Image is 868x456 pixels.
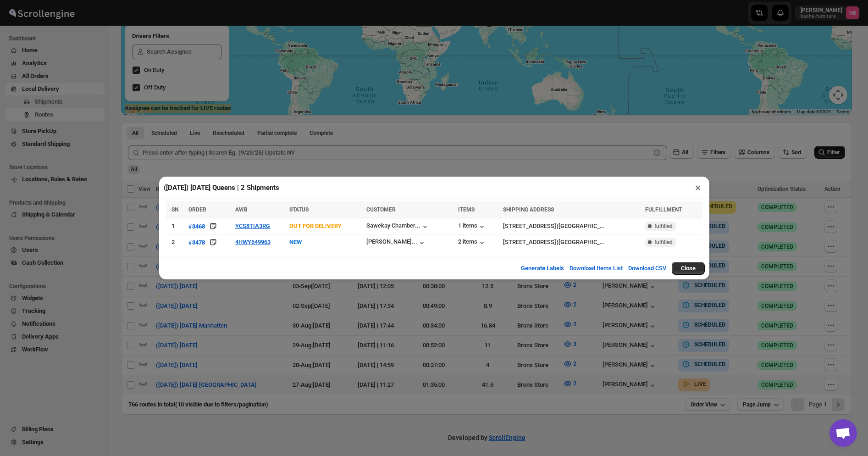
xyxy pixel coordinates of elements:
[503,222,556,231] div: [STREET_ADDRESS]
[829,419,857,447] a: Open chat
[654,222,673,230] span: fulfilled
[164,183,279,192] h2: ([DATE]) [DATE] Queens | 2 Shipments
[289,206,309,213] span: STATUS
[645,206,682,213] span: FULFILLMENT
[503,238,556,247] div: [STREET_ADDRESS]
[458,222,487,231] button: 1 items
[458,238,487,247] button: 2 items
[623,259,672,278] button: Download CSV
[654,239,673,246] span: fulfilled
[188,206,206,213] span: ORDER
[188,239,205,246] div: #3478
[672,262,705,275] button: Close
[289,239,302,245] span: NEW
[289,222,342,229] span: OUT FOR DELIVERY
[558,222,604,231] div: [GEOGRAPHIC_DATA]
[235,206,248,213] span: AWB
[366,238,417,245] div: [PERSON_NAME]...
[503,238,640,247] div: |
[366,238,426,247] button: [PERSON_NAME]...
[366,222,430,231] button: Sawekay Chamber...
[691,181,705,194] button: ×
[458,206,475,213] span: ITEMS
[188,223,205,230] div: #3468
[503,222,640,231] div: |
[503,206,554,213] span: SHIPPING ADDRESS
[366,222,420,229] div: Sawekay Chamber...
[166,218,186,234] td: 1
[171,206,178,213] span: SN
[564,259,628,278] button: Download Items List
[515,259,569,278] button: Generate Labels
[235,222,270,229] button: YCS8TIA3RG
[166,234,186,250] td: 2
[235,239,271,245] button: 4HWY649963
[558,238,604,247] div: [GEOGRAPHIC_DATA]
[188,222,205,231] button: #3468
[188,238,205,247] button: #3478
[366,206,396,213] span: CUSTOMER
